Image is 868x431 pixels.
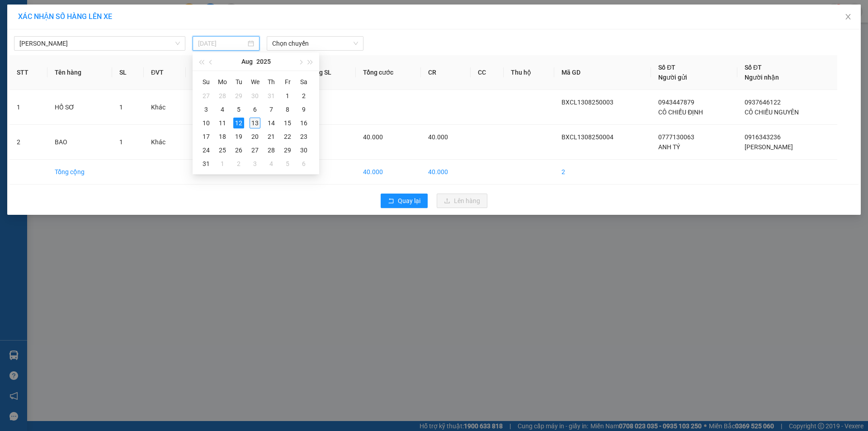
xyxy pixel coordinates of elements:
span: CÔ CHIẾU NGUYÊN [745,109,799,116]
td: 2025-08-14 [263,116,279,130]
td: 2025-07-31 [263,89,279,103]
td: 2025-08-07 [263,103,279,116]
td: 2025-09-04 [263,157,279,171]
div: 5 [233,104,244,115]
td: 2025-09-05 [279,157,296,171]
td: 2025-08-20 [247,130,263,143]
td: 2025-08-03 [198,103,214,116]
th: ĐVT [144,55,186,90]
td: Khác [144,90,186,125]
div: 24 [201,145,212,156]
th: Su [198,75,214,89]
th: SL [112,55,144,90]
input: 12/08/2025 [198,38,246,48]
td: 2025-08-15 [279,116,296,130]
span: Số ĐT [745,64,762,71]
td: 2025-08-04 [214,103,231,116]
div: 20 [250,131,260,142]
div: 14 [266,118,277,128]
th: STT [9,55,47,90]
td: 40.000 [421,160,471,185]
td: 2025-08-01 [279,89,296,103]
button: 2025 [256,52,271,71]
td: 2025-08-06 [247,103,263,116]
td: 2025-07-27 [198,89,214,103]
td: 2025-08-24 [198,143,214,157]
th: Mo [214,75,231,89]
td: 2025-08-09 [296,103,312,116]
div: 1 [282,90,293,101]
span: 0916343236 [745,133,781,141]
td: 40.000 [356,160,421,185]
div: 15 [282,118,293,128]
span: 40.000 [428,133,448,141]
span: Chọn chuyến [272,37,358,50]
th: Loại hàng [186,55,248,90]
th: We [247,75,263,89]
td: 2025-08-16 [296,116,312,130]
div: 28 [266,145,277,156]
div: 22 [282,131,293,142]
button: uploadLên hàng [437,194,487,208]
td: 2025-08-17 [198,130,214,143]
div: 26 [233,145,244,156]
div: 29 [233,90,244,101]
td: 2025-08-23 [296,130,312,143]
div: 11 [217,118,228,128]
div: 30 [250,90,260,101]
span: rollback [388,198,394,205]
div: 6 [298,158,309,169]
th: Tổng SL [301,55,356,90]
div: 31 [201,158,212,169]
div: 21 [266,131,277,142]
span: DĐ: [8,42,21,52]
td: 2025-08-08 [279,103,296,116]
td: 2025-08-22 [279,130,296,143]
td: 2025-08-13 [247,116,263,130]
td: 2025-07-28 [214,89,231,103]
div: 8 [282,104,293,115]
div: 27 [250,145,260,156]
td: 2025-08-10 [198,116,214,130]
div: 6 [250,104,260,115]
td: 2025-08-19 [231,130,247,143]
span: BXCL1308250004 [561,133,613,141]
td: 2025-08-31 [198,157,214,171]
td: 2025-07-30 [247,89,263,103]
span: [DEMOGRAPHIC_DATA][GEOGRAPHIC_DATA] [8,52,151,84]
td: 2 [9,125,47,160]
div: 18 [217,131,228,142]
th: Fr [279,75,296,89]
td: 2025-08-28 [263,143,279,157]
span: Gửi: [8,9,22,18]
td: 2025-08-12 [231,116,247,130]
div: 2 [233,158,244,169]
td: 2025-09-06 [296,157,312,171]
td: 2025-08-18 [214,130,231,143]
span: Số ĐT [658,64,675,71]
div: 19 [233,131,244,142]
div: 1 [217,158,228,169]
td: HỒ SƠ [47,90,112,125]
td: 2025-09-02 [231,157,247,171]
th: Thu hộ [504,55,554,90]
span: Quay lại [398,196,420,206]
td: 2025-08-26 [231,143,247,157]
button: Aug [241,52,253,71]
div: 5 [282,158,293,169]
div: 30 [298,145,309,156]
span: 1 [119,104,123,111]
th: CC [471,55,504,90]
td: 2025-08-30 [296,143,312,157]
span: Cao Lãnh - Hồ Chí Minh [19,37,180,50]
td: 1 [9,90,47,125]
span: 0937646122 [745,99,781,106]
span: ANH TÝ [658,143,680,151]
td: 2025-07-29 [231,89,247,103]
td: BAO [47,125,112,160]
td: 2025-08-21 [263,130,279,143]
span: close [844,13,852,20]
span: XÁC NHẬN SỐ HÀNG LÊN XE [18,12,112,21]
button: Close [835,5,861,30]
button: rollbackQuay lại [381,194,428,208]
